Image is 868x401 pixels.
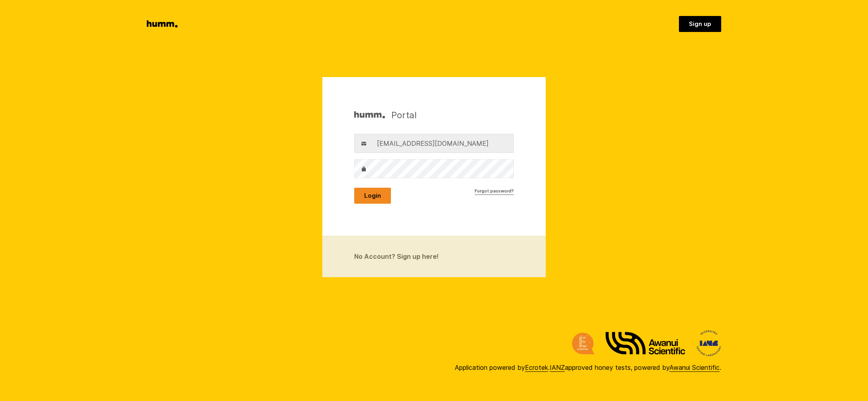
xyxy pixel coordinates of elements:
[550,363,565,372] a: IANZ
[606,332,685,355] img: Awanui Scientific
[322,236,546,277] a: No Account? Sign up here!
[354,109,385,121] img: Humm
[354,188,391,204] button: Login
[669,363,720,372] a: Awanui Scientific
[679,16,721,32] a: Sign up
[525,363,548,372] a: Ecrotek
[572,333,594,354] img: Ecrotek
[475,188,514,195] a: Forgot password?
[354,109,417,121] h1: Portal
[696,330,721,356] img: International Accreditation New Zealand
[455,363,721,372] div: Application powered by . approved honey tests, powered by .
